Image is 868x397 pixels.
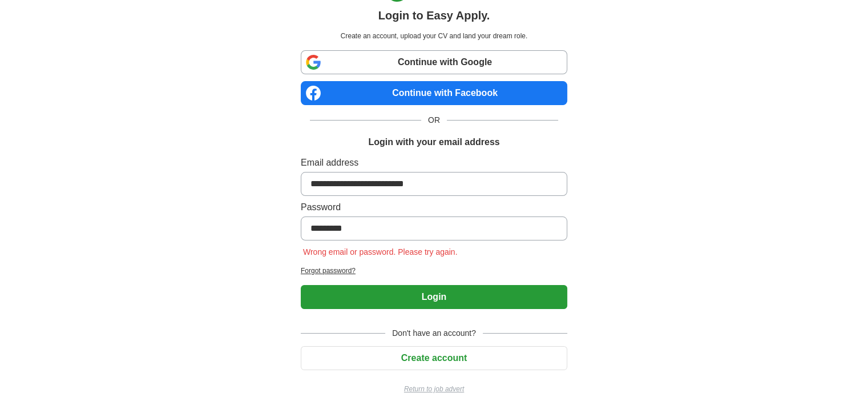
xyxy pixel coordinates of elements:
h1: Login to Easy Apply. [378,7,490,24]
a: Continue with Google [301,50,567,74]
span: Don't have an account? [385,327,483,339]
label: Email address [301,156,567,170]
span: OR [421,114,447,126]
span: Wrong email or password. Please try again. [301,247,460,256]
a: Return to job advert [301,384,567,394]
p: Create an account, upload your CV and land your dream role. [303,31,565,41]
a: Forgot password? [301,266,567,276]
button: Login [301,285,567,309]
h1: Login with your email address [368,135,499,149]
a: Continue with Facebook [301,81,567,105]
button: Create account [301,346,567,370]
label: Password [301,200,567,214]
a: Create account [301,353,567,363]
